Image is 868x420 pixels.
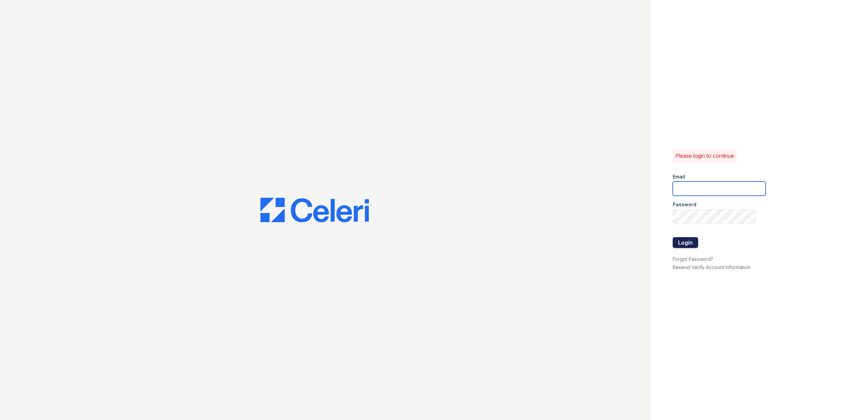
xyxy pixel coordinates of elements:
p: Please login to continue [675,152,734,160]
img: CE_Logo_Blue-a8612792a0a2168367f1c8372b55b34899dd931a85d93a1a3d3e32e68fde9ad4.png [260,198,369,222]
label: Email [673,173,685,180]
a: Forgot Password? [673,256,713,262]
a: Resend Verify Account Information [673,264,750,270]
label: Password [673,201,696,208]
button: Login [673,237,698,248]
